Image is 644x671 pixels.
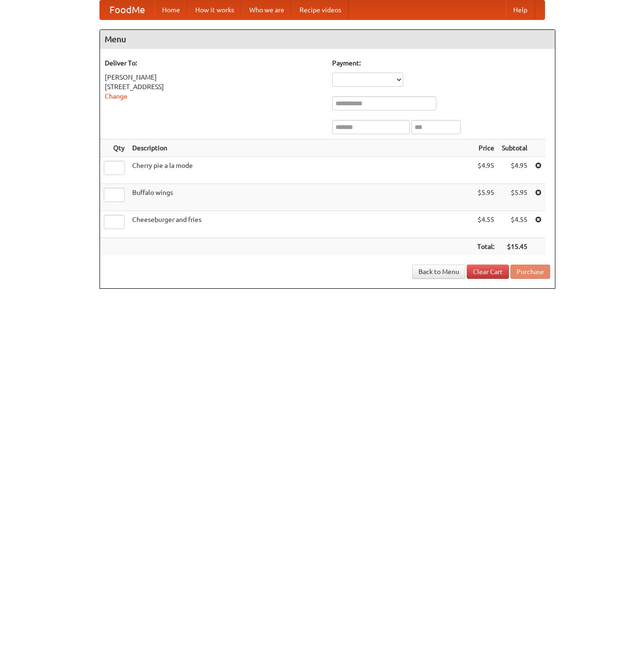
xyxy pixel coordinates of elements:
td: $4.95 [473,157,498,184]
a: Change [105,92,127,100]
a: Who we are [242,0,292,19]
h5: Payment: [332,58,550,68]
h5: Deliver To: [105,58,323,68]
td: $4.95 [498,157,531,184]
td: Buffalo wings [128,184,473,211]
div: [PERSON_NAME] [105,73,323,82]
th: $15.45 [498,238,531,256]
th: Price [473,139,498,157]
th: Subtotal [498,139,531,157]
div: [STREET_ADDRESS] [105,82,323,92]
th: Total: [473,238,498,256]
a: Home [154,0,188,19]
h4: Menu [100,30,555,49]
a: Clear Cart [467,265,509,279]
a: How it works [188,0,242,19]
a: Help [506,0,535,19]
a: Recipe videos [292,0,349,19]
td: $5.95 [473,184,498,211]
th: Description [128,139,473,157]
td: Cheeseburger and fries [128,211,473,238]
td: $4.55 [473,211,498,238]
td: $5.95 [498,184,531,211]
button: Purchase [510,265,550,279]
a: Back to Menu [412,265,465,279]
td: $4.55 [498,211,531,238]
th: Qty [100,139,128,157]
a: FoodMe [100,0,154,19]
td: Cherry pie a la mode [128,157,473,184]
